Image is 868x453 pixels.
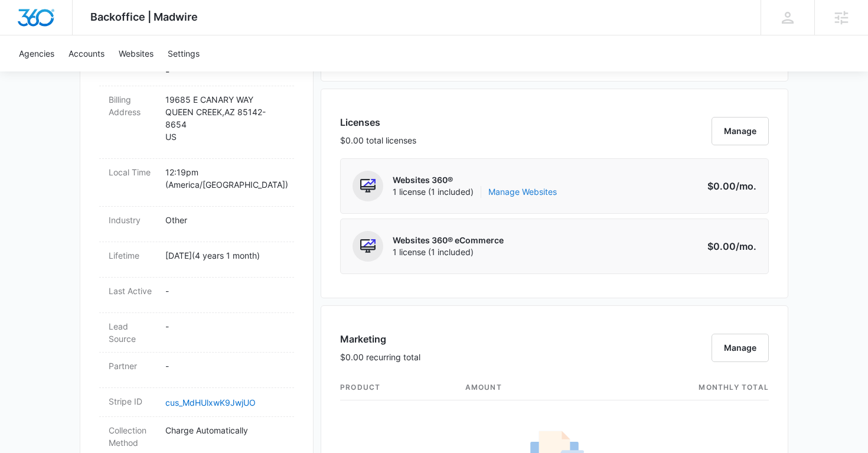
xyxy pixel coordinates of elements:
[736,240,756,252] span: /mo.
[165,214,285,226] p: Other
[112,35,161,71] a: Websites
[99,159,294,207] div: Local Time12:19pm (America/[GEOGRAPHIC_DATA])
[701,179,756,193] p: $0.00
[109,320,156,345] dt: Lead Source
[393,174,557,186] p: Websites 360®
[165,320,285,333] p: -
[109,395,156,408] dt: Stripe ID
[165,397,256,408] a: cus_MdHUlxwK9JwjUO
[340,332,420,346] h3: Marketing
[393,234,504,246] p: Websites 360® eCommerce
[701,239,756,253] p: $0.00
[109,249,156,262] dt: Lifetime
[165,93,285,143] p: 19685 E CANARY WAY QUEEN CREEK , AZ 85142-8654 US
[488,186,557,198] a: Manage Websites
[165,360,285,372] p: -
[340,351,420,363] p: $0.00 recurring total
[109,214,156,226] dt: Industry
[393,186,557,198] span: 1 license (1 included)
[393,246,504,258] span: 1 license (1 included)
[585,375,769,400] th: monthly total
[340,375,456,400] th: product
[165,424,285,436] p: Charge Automatically
[736,180,756,192] span: /mo.
[340,134,416,146] p: $0.00 total licenses
[109,424,156,449] dt: Collection Method
[109,93,156,118] dt: Billing Address
[61,35,112,71] a: Accounts
[99,86,294,159] div: Billing Address19685 E CANARY WAYQUEEN CREEK,AZ 85142-8654US
[99,207,294,242] div: IndustryOther
[109,285,156,297] dt: Last Active
[165,166,285,191] p: 12:19pm ( America/[GEOGRAPHIC_DATA] )
[712,117,769,145] button: Manage
[712,334,769,362] button: Manage
[456,375,585,400] th: amount
[99,353,294,388] div: Partner-
[165,249,285,262] p: [DATE] ( 4 years 1 month )
[165,285,285,297] p: -
[99,242,294,278] div: Lifetime[DATE](4 years 1 month)
[161,35,207,71] a: Settings
[109,166,156,178] dt: Local Time
[12,35,61,71] a: Agencies
[99,388,294,417] div: Stripe IDcus_MdHUlxwK9JwjUO
[99,278,294,313] div: Last Active-
[90,11,198,23] span: Backoffice | Madwire
[340,115,416,129] h3: Licenses
[109,360,156,372] dt: Partner
[99,313,294,353] div: Lead Source-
